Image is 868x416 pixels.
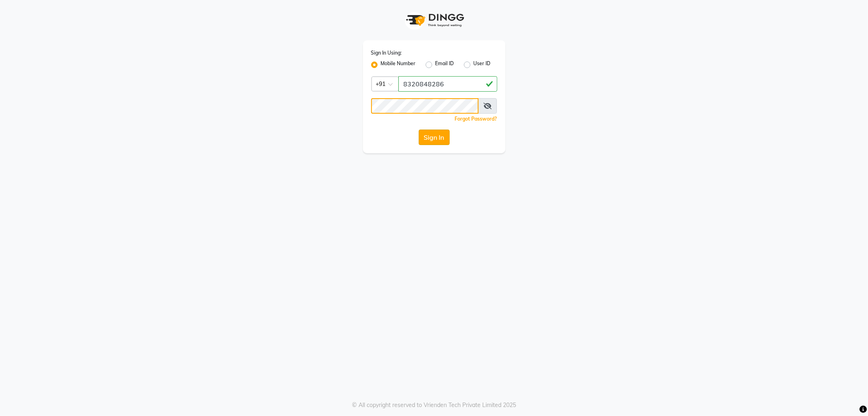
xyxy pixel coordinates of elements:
[371,49,402,57] label: Sign In Using:
[402,8,467,32] img: logo1.svg
[435,60,454,70] label: Email ID
[371,98,479,114] input: Username
[455,116,497,122] a: Forgot Password?
[381,60,416,70] label: Mobile Number
[474,60,491,70] label: User ID
[419,130,450,145] button: Sign In
[398,76,497,92] input: Username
